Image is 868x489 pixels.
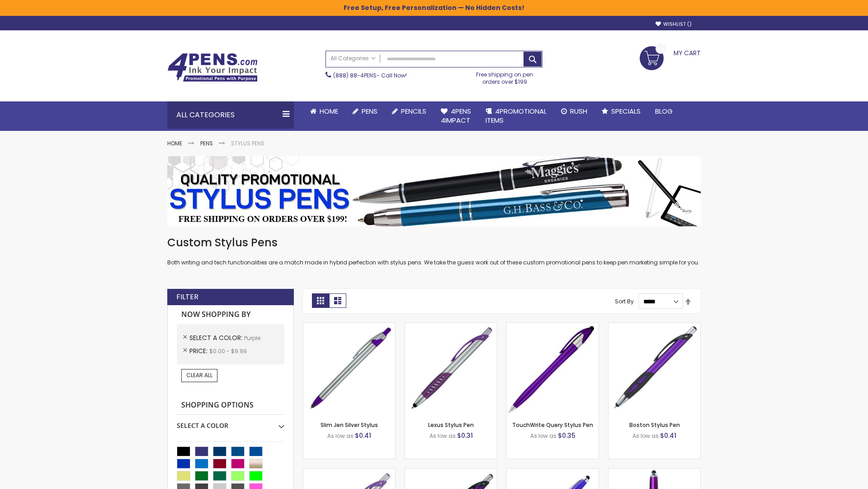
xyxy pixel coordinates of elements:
span: As low as [530,432,557,440]
span: $0.31 [457,431,473,440]
span: $0.35 [558,431,576,440]
span: - Call Now! [333,72,407,79]
a: Lexus Stylus Pen-Purple [405,322,497,330]
a: 4PROMOTIONALITEMS [478,101,554,131]
div: Free shipping on pen orders over $199 [467,67,543,86]
a: Blog [648,101,680,121]
a: Lexus Metallic Stylus Pen-Purple [405,468,497,476]
span: Select A Color [189,333,244,342]
a: Boston Silver Stylus Pen-Purple [303,468,395,476]
a: Pencils [385,101,434,121]
img: Boston Stylus Pen-Purple [609,323,700,415]
span: As low as [429,432,456,440]
span: Rush [570,106,587,116]
span: Purple [244,334,260,342]
a: All Categories [326,51,380,66]
strong: Grid [312,293,329,308]
img: Slim Jen Silver Stylus-Purple [303,323,395,415]
h1: Custom Stylus Pens [167,235,701,250]
a: (888) 88-4PENS [333,72,377,79]
span: Clear All [186,371,212,379]
span: Price [189,346,209,355]
strong: Stylus Pens [231,139,264,147]
strong: Shopping Options [177,396,284,415]
a: Home [303,101,345,121]
a: Slim Jen Silver Stylus-Purple [303,322,395,330]
div: Select A Color [177,415,284,430]
span: 4Pens 4impact [441,106,471,125]
label: Sort By [615,297,634,305]
a: 4Pens4impact [434,101,478,131]
span: Specials [611,106,641,116]
span: $0.00 - $9.99 [209,347,247,355]
a: Boston Stylus Pen [629,421,680,429]
a: TouchWrite Query Stylus Pen [512,421,593,429]
a: Slim Jen Silver Stylus [321,421,378,429]
a: Wishlist [656,21,692,28]
img: 4Pens Custom Pens and Promotional Products [167,53,258,82]
img: TouchWrite Query Stylus Pen-Purple [507,323,599,415]
a: Sierra Stylus Twist Pen-Purple [507,468,599,476]
a: Pens [200,139,213,147]
a: Rush [554,101,594,121]
a: Boston Stylus Pen-Purple [609,322,700,330]
a: Home [167,139,182,147]
a: Specials [594,101,648,121]
div: All Categories [167,101,294,129]
span: All Categories [330,55,376,62]
span: 4PROMOTIONAL ITEMS [486,106,547,125]
a: TouchWrite Query Stylus Pen-Purple [507,322,599,330]
span: As low as [632,432,659,440]
strong: Filter [176,292,198,302]
img: Lexus Stylus Pen-Purple [405,323,497,415]
a: Clear All [181,369,217,382]
span: $0.41 [660,431,676,440]
span: Pencils [401,106,426,116]
a: Pens [345,101,385,121]
a: Lexus Stylus Pen [428,421,474,429]
span: Blog [655,106,673,116]
span: As low as [327,432,354,440]
span: $0.41 [355,431,371,440]
img: Stylus Pens [167,156,701,226]
strong: Now Shopping by [177,305,284,324]
span: Pens [362,106,377,116]
a: TouchWrite Command Stylus Pen-Purple [609,468,700,476]
span: Home [320,106,338,116]
div: Both writing and tech functionalities are a match made in hybrid perfection with stylus pens. We ... [167,235,701,267]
